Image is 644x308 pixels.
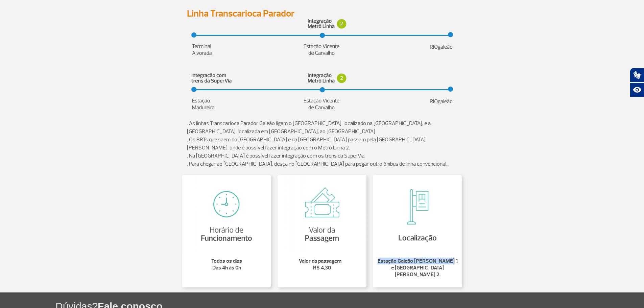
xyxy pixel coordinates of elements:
button: Abrir tradutor de língua de sinais. [630,68,644,82]
strong: Valor da passagem [299,258,341,264]
strong: Todos os dias [211,258,242,264]
p: . As linhas Transcarioca Parador Galeão ligam o [GEOGRAPHIC_DATA], localizado na [GEOGRAPHIC_DATA... [187,119,457,168]
p: Das 4h às 0h [186,258,267,271]
button: Abrir recursos assistivos. [630,82,644,97]
img: Todos os dias Das 4h às 0h [182,175,271,254]
p: Estação Galeão [PERSON_NAME] 1 e [GEOGRAPHIC_DATA] [PERSON_NAME] 2. [377,258,458,278]
div: Plugin de acessibilidade da Hand Talk. [630,68,644,97]
img: Estação Galeão Tom Jobim 1 e Estação Galeão Tom Jobim 2. [373,175,462,254]
img: Valor da passagem R$ 4,30 [278,175,366,254]
h3: Linha Transcarioca Parador [187,8,457,19]
p: R$ 4,30 [282,258,362,271]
